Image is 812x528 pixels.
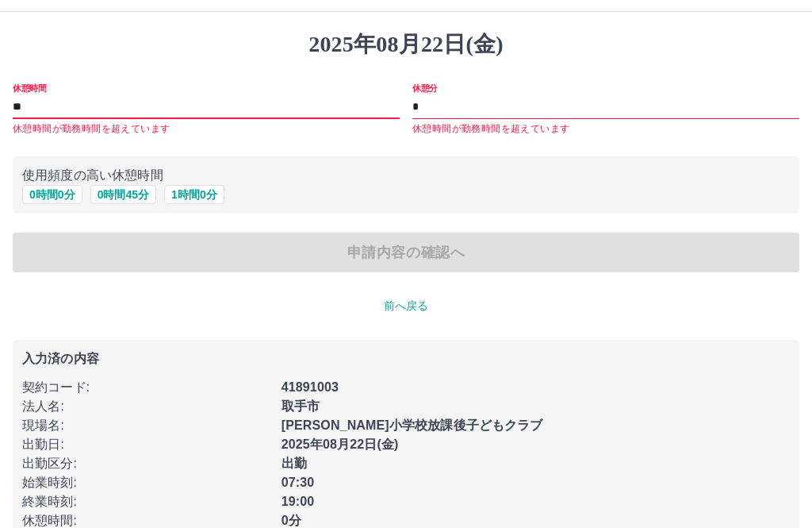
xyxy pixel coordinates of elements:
p: 終業時刻 : [22,492,272,511]
b: [PERSON_NAME]小学校放課後子どもクラブ [282,418,543,432]
b: 07:30 [282,476,315,489]
p: 出勤日 : [22,435,272,454]
button: 1時間0分 [164,185,224,204]
label: 休憩分 [412,82,438,94]
p: 休憩時間が勤務時間を超えています [13,121,400,137]
b: 0分 [282,514,301,527]
p: 入力済の内容 [22,353,790,365]
h1: 2025年08月22日(金) [13,31,799,58]
p: 契約コード : [22,378,272,397]
b: 41891003 [282,380,339,394]
button: 0時間45分 [90,185,156,204]
button: 0時間0分 [22,185,82,204]
b: 取手市 [282,399,320,413]
b: 19:00 [282,495,315,508]
label: 休憩時間 [13,82,46,94]
p: 使用頻度の高い休憩時間 [22,166,790,185]
b: 出勤 [282,457,307,470]
p: 休憩時間が勤務時間を超えています [412,121,799,137]
p: 出勤区分 : [22,454,272,473]
p: 前へ戻る [13,298,799,314]
p: 始業時刻 : [22,473,272,492]
p: 法人名 : [22,397,272,416]
p: 現場名 : [22,416,272,435]
b: 2025年08月22日(金) [282,437,399,451]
